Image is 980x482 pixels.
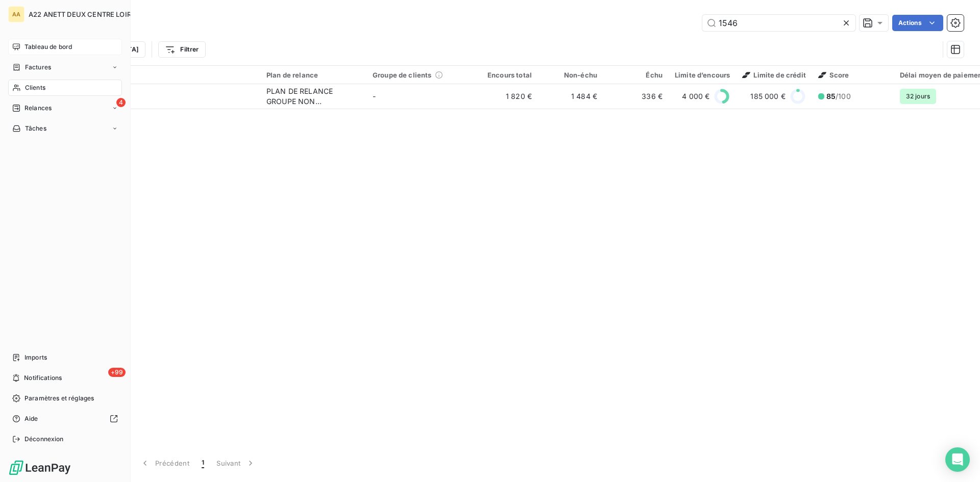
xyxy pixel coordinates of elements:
span: Imports [24,353,47,362]
span: 85 [826,92,836,100]
span: Aide [24,414,38,423]
span: Factures [25,63,51,72]
div: Encours total [479,71,532,79]
span: Paramètres et réglages [24,394,94,403]
span: 32 jours [900,89,936,104]
button: Précédent [134,452,195,474]
button: Suivant [210,452,262,474]
span: Tableau de bord [24,42,72,52]
span: Déconnexion [24,435,64,444]
span: Relances [24,104,52,113]
span: Groupe de clients [373,71,432,79]
div: PLAN DE RELANCE GROUPE NON AUTOMATIQUE [266,86,360,107]
span: Notifications [24,373,62,383]
div: Limite d’encours [675,71,730,79]
span: +99 [108,368,126,377]
td: 336 € [603,84,669,109]
td: 1 820 € [473,84,538,109]
a: Aide [8,411,122,427]
span: 4 000 € [682,91,709,102]
span: C220154600 [70,96,254,107]
button: Filtrer [158,41,205,58]
div: Non-échu [544,71,597,79]
span: 185 000 € [750,91,785,102]
div: Open Intercom Messenger [945,447,970,472]
span: Limite de crédit [742,71,805,79]
button: Actions [892,15,943,31]
button: 1 [195,452,210,474]
span: - [373,92,376,100]
img: Logo LeanPay [8,460,71,476]
span: 4 [116,98,126,107]
div: AA [8,6,24,22]
span: Tâches [25,124,46,133]
span: Score [818,71,849,79]
input: Rechercher [702,15,855,31]
div: Échu [609,71,663,79]
span: Clients [25,83,45,92]
div: Plan de relance [266,71,360,79]
span: /100 [826,91,851,102]
span: 1 [202,458,204,468]
td: 1 484 € [538,84,603,109]
span: A22 ANETT DEUX CENTRE LOIRE [29,10,135,18]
